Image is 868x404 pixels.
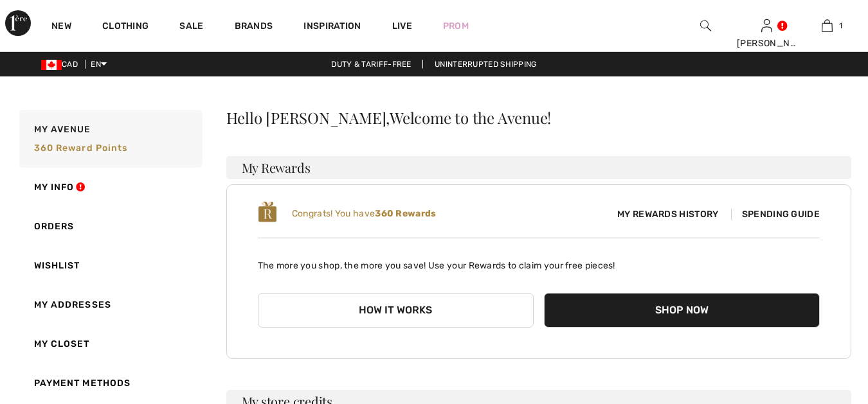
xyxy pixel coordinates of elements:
[390,110,551,125] span: Welcome to the Avenue!
[91,60,107,69] span: EN
[258,293,534,328] button: How it works
[798,18,858,33] a: 1
[226,110,852,125] div: Hello [PERSON_NAME],
[102,21,149,34] a: Clothing
[303,21,361,34] span: Inspiration
[375,208,436,219] b: 360 Rewards
[51,21,71,34] a: New
[700,18,711,33] img: search the website
[34,123,91,136] span: My Avenue
[761,18,772,33] img: My Info
[761,19,772,31] a: Sign In
[731,209,820,220] span: Spending Guide
[443,19,469,33] a: Prom
[292,208,437,219] span: Congrats! You have
[17,246,203,285] a: Wishlist
[17,364,203,403] a: Payment Methods
[544,293,820,328] button: Shop Now
[17,207,203,246] a: Orders
[226,156,852,179] h3: My Rewards
[737,37,797,50] div: [PERSON_NAME]
[839,20,842,31] span: 1
[235,21,273,34] a: Brands
[41,60,83,69] span: CAD
[17,324,203,364] a: My Closet
[258,249,820,272] p: The more you shop, the more you save! Use your Rewards to claim your free pieces!
[258,200,277,224] img: loyalty_logo_r.svg
[5,10,31,36] img: 1ère Avenue
[41,60,62,70] img: Canadian Dollar
[17,285,203,324] a: My Addresses
[179,21,203,34] a: Sale
[607,207,728,221] span: My Rewards History
[822,18,833,33] img: My Bag
[17,168,203,207] a: My Info
[392,19,412,33] a: Live
[34,143,128,154] span: 360 Reward points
